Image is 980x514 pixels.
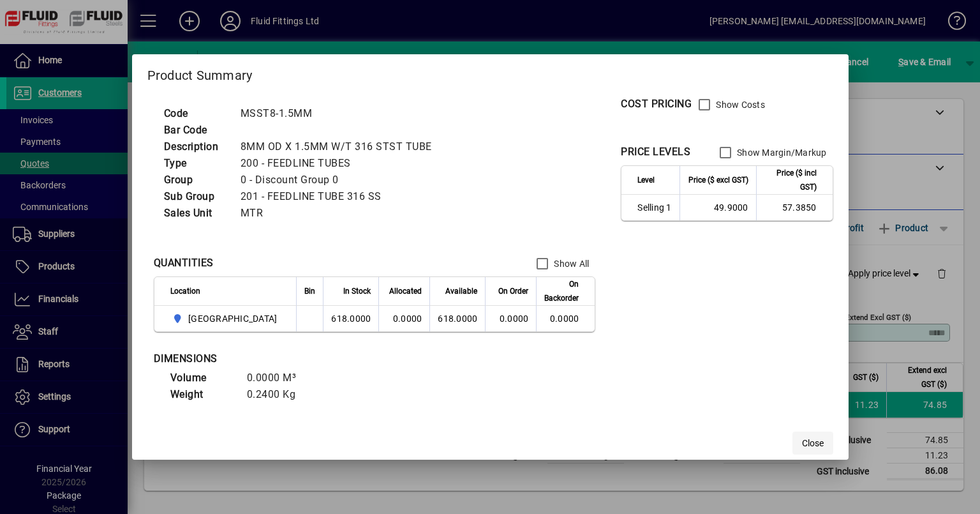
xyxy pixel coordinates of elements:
div: QUANTITIES [154,255,214,271]
td: 0.0000 [536,306,595,331]
label: Show All [551,257,589,270]
span: Allocated [389,284,422,298]
td: MTR [234,205,447,222]
td: Weight [164,386,241,403]
td: 200 - FEEDLINE TUBES [234,155,447,172]
span: On Backorder [544,277,579,305]
label: Show Margin/Markup [734,146,827,159]
td: 0.0000 M³ [241,370,317,386]
div: PRICE LEVELS [621,144,690,160]
td: 201 - FEEDLINE TUBE 316 SS [234,188,447,205]
td: Volume [164,370,241,386]
td: MSST8-1.5MM [234,105,447,122]
div: COST PRICING [621,96,692,112]
button: Close [792,432,833,455]
td: Sub Group [158,188,234,205]
td: 57.3850 [756,195,833,220]
span: Price ($ excl GST) [688,173,748,187]
div: DIMENSIONS [154,351,473,367]
td: Bar Code [158,122,234,139]
span: 0.0000 [500,314,529,324]
td: Description [158,139,234,155]
span: [GEOGRAPHIC_DATA] [188,312,277,325]
label: Show Costs [713,98,765,111]
td: Sales Unit [158,205,234,222]
span: Level [637,173,655,187]
span: AUCKLAND [170,311,283,326]
span: Price ($ incl GST) [764,166,817,194]
td: Type [158,155,234,172]
td: 0.2400 Kg [241,386,317,403]
span: Available [445,284,477,298]
h2: Product Summary [132,54,849,91]
span: Location [170,284,200,298]
span: Selling 1 [637,201,671,214]
span: Bin [304,284,315,298]
td: 0.0000 [378,306,429,331]
td: Group [158,172,234,188]
td: 618.0000 [323,306,378,331]
span: In Stock [343,284,371,298]
td: 0 - Discount Group 0 [234,172,447,188]
span: On Order [498,284,528,298]
span: Close [802,437,824,450]
td: Code [158,105,234,122]
td: 8MM OD X 1.5MM W/T 316 STST TUBE [234,139,447,155]
td: 618.0000 [429,306,485,331]
td: 49.9000 [679,195,756,220]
